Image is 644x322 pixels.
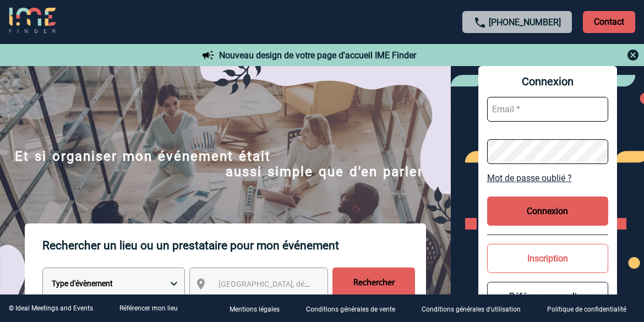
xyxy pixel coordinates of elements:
p: Conditions générales d'utilisation [422,305,521,313]
p: Conditions générales de vente [306,305,395,313]
p: Rechercher un lieu ou un prestataire pour mon événement [42,223,415,268]
a: [PHONE_NUMBER] [489,17,561,28]
button: Référencer mon lieu [487,282,608,311]
a: Mot de passe oublié ? [487,173,608,183]
a: Référencer mon lieu [119,304,178,312]
p: Contact [583,11,635,33]
p: Mentions légales [230,305,280,313]
a: Conditions générales de vente [297,303,413,314]
span: [GEOGRAPHIC_DATA], département, région... [219,280,372,288]
input: Rechercher [332,268,415,298]
div: © Ideal Meetings and Events [9,304,93,312]
a: Politique de confidentialité [538,303,644,314]
input: Email * [487,97,608,122]
button: Inscription [487,244,608,273]
a: Conditions générales d'utilisation [413,303,538,314]
button: Connexion [487,197,608,226]
a: Mentions légales [221,303,297,314]
img: call-24-px.png [473,16,487,29]
span: Connexion [487,75,608,88]
p: Politique de confidentialité [547,305,626,313]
